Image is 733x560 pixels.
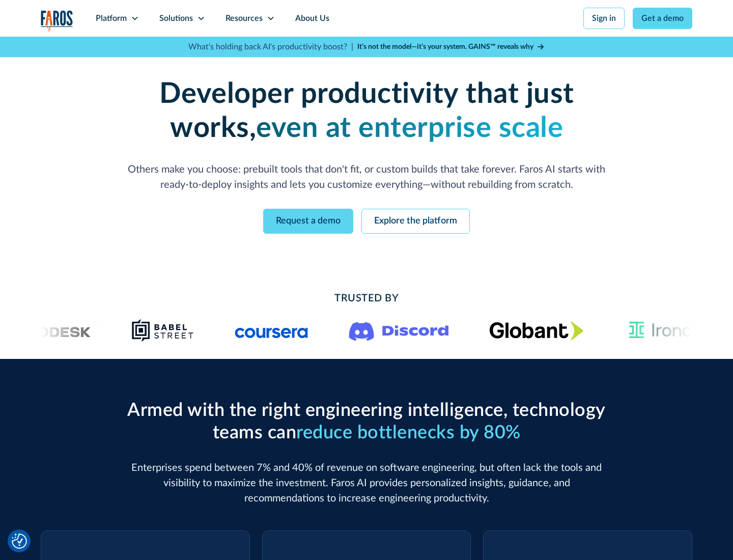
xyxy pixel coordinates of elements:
img: Logo of the analytics and reporting company Faros. [41,10,73,31]
div: Platform [96,12,127,24]
p: What's holding back AI's productivity boost? | [188,41,353,53]
h2: Trusted By [122,291,611,306]
img: Babel Street logo png [132,318,194,343]
div: Resources [225,12,263,24]
p: Others make you choose: prebuilt tools that don't fit, or custom builds that take forever. Faros ... [122,162,611,192]
span: reduce bottlenecks by 80% [296,424,521,442]
img: Revisit consent button [12,534,27,549]
strong: Developer productivity that just works, [159,80,574,143]
img: Globant's logo [490,321,584,340]
a: It’s not the model—it’s your system. GAINS™ reveals why [357,42,545,52]
a: home [41,10,73,31]
h2: Armed with the right engineering intelligence, technology teams can [122,400,611,443]
a: Request a demo [263,209,353,234]
strong: even at enterprise scale [256,114,563,143]
strong: It’s not the model—it’s your system. GAINS™ reveals why [357,43,533,50]
div: Solutions [159,12,193,24]
a: Get a demo [633,8,692,29]
p: Enterprises spend between 7% and 40% of revenue on software engineering, but often lack the tools... [122,460,611,506]
img: Logo of the communication platform Discord. [349,320,449,341]
a: Explore the platform [361,209,470,234]
button: Cookie Settings [12,534,27,549]
img: Logo of the online learning platform Coursera. [235,322,308,339]
a: Sign in [583,8,625,29]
